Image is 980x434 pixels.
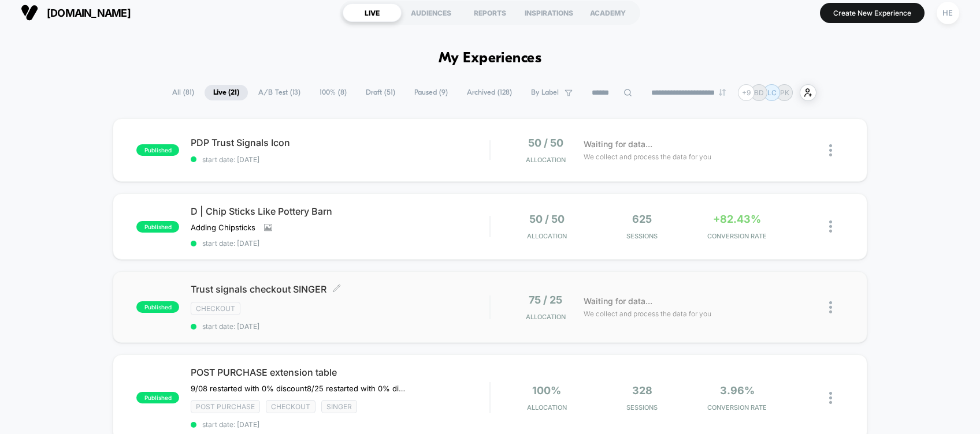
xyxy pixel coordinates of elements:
[527,232,567,240] span: Allocation
[829,301,832,313] img: close
[829,144,832,156] img: close
[584,308,711,319] span: We collect and process the data for you
[461,3,519,22] div: REPORTS
[529,294,562,306] span: 75 / 25
[780,88,789,97] p: PK
[526,156,566,164] span: Allocation
[191,420,489,429] span: start date: [DATE]
[933,1,963,25] button: HE
[720,384,755,396] span: 3.96%
[829,392,832,404] img: close
[829,220,832,233] img: close
[692,403,782,411] span: CONVERSION RATE
[136,144,179,156] span: published
[191,223,255,232] span: Adding Chipsticks
[754,88,764,97] p: BD
[191,155,489,164] span: start date: [DATE]
[191,366,489,378] span: POST PURCHASE extension table
[136,301,179,313] span: published
[820,3,925,23] button: Create New Experience
[767,88,777,97] p: LC
[578,3,637,22] div: ACADEMY
[321,400,357,413] span: Singer
[47,7,131,19] span: [DOMAIN_NAME]
[632,384,652,396] span: 328
[311,85,355,100] span: 100% ( 8 )
[250,85,309,100] span: A/B Test ( 13 )
[526,313,566,321] span: Allocation
[937,2,959,24] div: HE
[266,400,315,413] span: checkout
[584,138,652,151] span: Waiting for data...
[357,85,404,100] span: Draft ( 51 )
[527,403,567,411] span: Allocation
[343,3,402,22] div: LIVE
[191,302,240,315] span: checkout
[713,213,761,225] span: +82.43%
[136,392,179,403] span: published
[719,89,726,96] img: end
[191,400,260,413] span: Post Purchase
[191,384,405,393] span: 9/08 restarted with 0% discount﻿8/25 restarted with 0% discount due to Laborday promo
[205,85,248,100] span: Live ( 21 )
[597,232,687,240] span: Sessions
[439,50,542,67] h1: My Experiences
[191,283,489,295] span: Trust signals checkout SINGER
[406,85,456,100] span: Paused ( 9 )
[164,85,203,100] span: All ( 81 )
[191,239,489,248] span: start date: [DATE]
[597,403,687,411] span: Sessions
[519,3,578,22] div: INSPIRATIONS
[738,84,755,101] div: + 9
[191,137,489,148] span: PDP Trust Signals Icon
[584,151,711,162] span: We collect and process the data for you
[21,4,38,21] img: Visually logo
[191,205,489,217] span: D | Chip Sticks Like Pottery Barn
[528,137,563,149] span: 50 / 50
[531,88,559,97] span: By Label
[692,232,782,240] span: CONVERSION RATE
[136,221,179,233] span: published
[529,213,565,225] span: 50 / 50
[17,3,134,22] button: [DOMAIN_NAME]
[584,295,652,308] span: Waiting for data...
[532,384,561,396] span: 100%
[191,322,489,331] span: start date: [DATE]
[402,3,461,22] div: AUDIENCES
[632,213,652,225] span: 625
[458,85,521,100] span: Archived ( 128 )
